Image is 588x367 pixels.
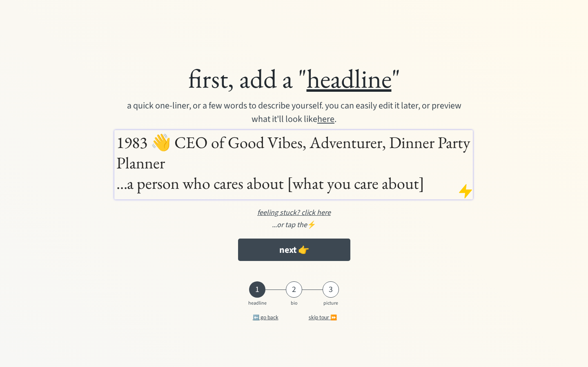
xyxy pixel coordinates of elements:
h1: 1983 👋 CEO of Good Vibes, Adventurer, Dinner Party Planner [116,132,471,173]
u: here [317,113,334,126]
div: first, add a " " [73,62,514,95]
div: 3 [323,285,339,294]
div: bio [284,301,304,306]
button: next 👉 [238,239,350,261]
div: 1 [249,285,265,294]
div: picture [321,301,341,306]
div: ...a person who cares about [what you care about] [116,132,471,193]
button: ⬅️ go back [239,309,292,325]
u: feeling stuck? click here [257,208,331,218]
div: ⚡️ [73,219,514,230]
em: ...or tap the [272,220,307,230]
div: 2 [286,285,302,294]
div: headline [247,301,267,306]
div: a quick one-liner, or a few words to describe yourself. you can easily edit it later, or preview ... [126,99,463,126]
button: skip tour ⏩ [296,309,349,325]
u: headline [307,61,392,95]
